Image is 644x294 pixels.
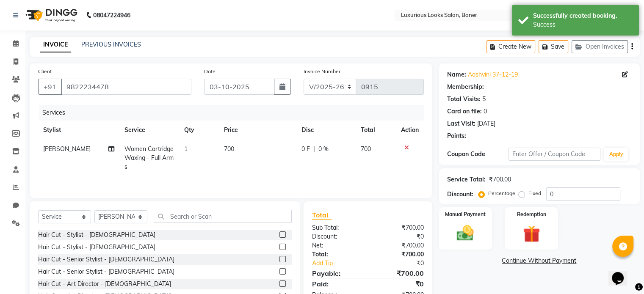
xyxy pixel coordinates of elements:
[489,175,511,184] div: ₹700.00
[447,82,484,91] div: Membership:
[484,107,487,116] div: 0
[22,3,80,27] img: logo
[81,41,141,48] a: PREVIOUS INVOICES
[312,211,332,220] span: Total
[119,121,179,140] th: Service
[509,148,601,161] input: Enter Offer / Coupon Code
[447,132,466,140] div: Points:
[539,40,568,53] button: Save
[61,79,191,95] input: Search by Name/Mobile/Email/Code
[356,121,396,140] th: Total
[318,145,329,154] span: 0 %
[296,121,356,140] th: Disc
[361,145,371,153] span: 700
[445,211,486,218] label: Manual Payment
[306,241,368,250] div: Net:
[38,79,62,95] button: +91
[154,210,292,223] input: Search or Scan
[38,267,174,276] div: Hair Cut - Senior Stylist - [DEMOGRAPHIC_DATA]
[447,119,475,128] div: Last Visit:
[517,211,546,218] label: Redemption
[38,243,155,252] div: Hair Cut - Stylist - [DEMOGRAPHIC_DATA]
[306,250,368,259] div: Total:
[368,250,430,259] div: ₹700.00
[447,175,486,184] div: Service Total:
[38,255,174,264] div: Hair Cut - Senior Stylist - [DEMOGRAPHIC_DATA]
[604,148,628,161] button: Apply
[224,145,234,153] span: 700
[368,232,430,241] div: ₹0
[447,190,473,199] div: Discount:
[306,259,378,268] a: Add Tip
[440,256,638,265] a: Continue Without Payment
[468,70,518,79] a: Aashvini 37-12-19
[482,95,486,104] div: 5
[219,121,296,140] th: Price
[368,268,430,278] div: ₹700.00
[306,279,368,289] div: Paid:
[306,223,368,232] div: Sub Total:
[518,223,545,245] img: _gift.svg
[313,145,315,154] span: |
[40,37,71,52] a: INVOICE
[124,145,174,170] span: Women Cartridge Waxing - Full Arms
[451,223,479,243] img: _cash.svg
[306,232,368,241] div: Discount:
[533,20,633,29] div: Success
[43,145,91,153] span: [PERSON_NAME]
[488,190,515,197] label: Percentage
[38,280,171,289] div: Hair Cut - Art Director - [DEMOGRAPHIC_DATA]
[93,3,130,27] b: 08047224946
[572,40,628,53] button: Open Invoices
[301,145,310,154] span: 0 F
[184,145,188,153] span: 1
[368,279,430,289] div: ₹0
[179,121,219,140] th: Qty
[38,68,52,75] label: Client
[378,259,430,268] div: ₹0
[608,260,636,286] iframe: chat widget
[368,241,430,250] div: ₹700.00
[447,150,509,159] div: Coupon Code
[306,268,368,278] div: Payable:
[447,95,481,104] div: Total Visits:
[447,70,466,79] div: Name:
[477,119,495,128] div: [DATE]
[528,190,541,197] label: Fixed
[304,68,340,75] label: Invoice Number
[368,223,430,232] div: ₹700.00
[38,121,119,140] th: Stylist
[39,105,430,121] div: Services
[486,40,535,53] button: Create New
[447,107,482,116] div: Card on file:
[38,231,155,239] div: Hair Cut - Stylist - [DEMOGRAPHIC_DATA]
[204,68,216,75] label: Date
[533,11,633,20] div: Successfully created booking.
[396,121,424,140] th: Action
